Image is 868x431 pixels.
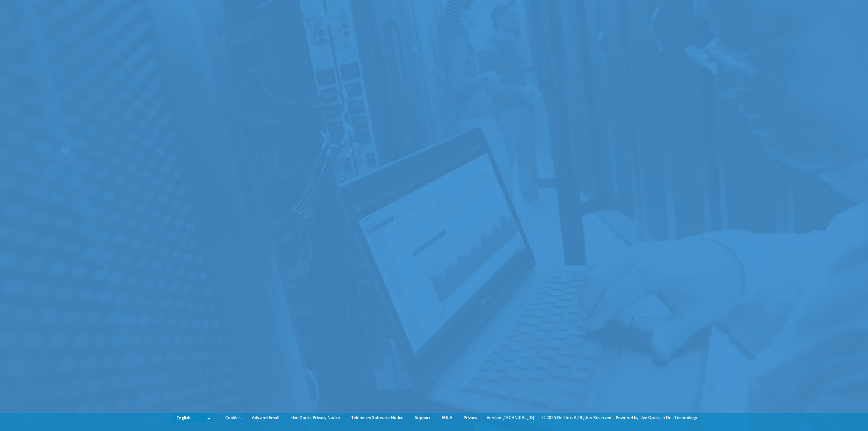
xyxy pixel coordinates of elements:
a: EULA [437,414,457,421]
a: Support [410,414,436,421]
a: Cookies [220,414,246,421]
li: Version [TECHNICAL_ID] [483,414,538,421]
a: Telemetry Software Notice [346,414,409,421]
li: Powered by Live Optics, a Dell Technology [616,414,697,421]
a: Ads and Email [247,414,284,421]
li: © 2025 Dell Inc. All Rights Reserved [539,414,615,421]
a: Privacy [458,414,482,421]
a: Live Optics Privacy Notice [285,414,345,421]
